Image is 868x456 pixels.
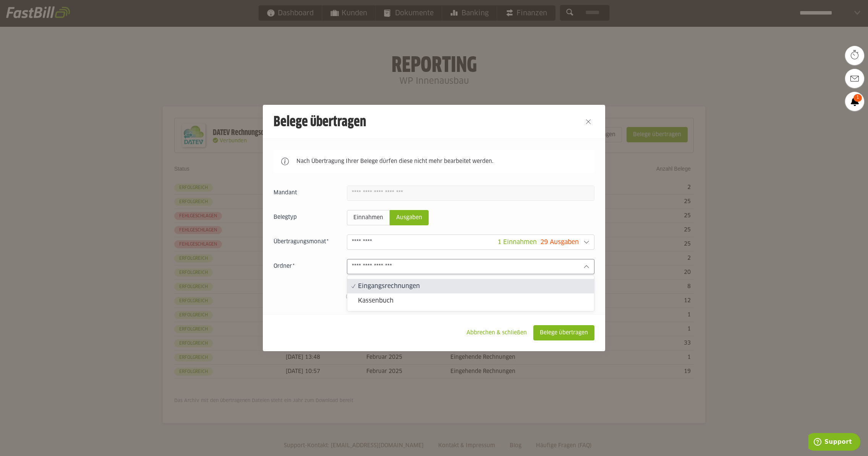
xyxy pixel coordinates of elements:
[845,92,864,111] a: 1
[390,210,429,225] sl-radio-button: Ausgaben
[274,293,594,300] sl-switch: Bereits übertragene Belege werden übermittelt
[540,239,579,245] span: 29 Ausgaben
[853,94,862,102] span: 1
[808,433,860,452] iframe: Öffnet ein Widget, in dem Sie weitere Informationen finden
[347,293,594,308] sl-option: Kassenbuch
[460,325,533,340] sl-button: Abbrechen & schließen
[497,239,537,245] span: 1 Einnahmen
[533,325,594,340] sl-button: Belege übertragen
[347,279,594,293] sl-option: Eingangsrechnungen
[347,210,390,225] sl-radio-button: Einnahmen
